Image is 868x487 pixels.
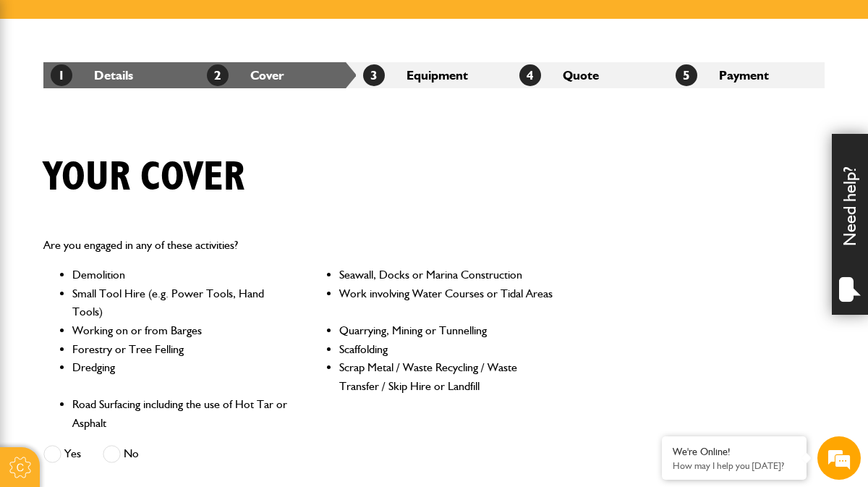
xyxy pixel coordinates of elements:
[43,236,557,255] p: Are you engaged in any of these activities?
[19,219,264,251] input: Enter your phone number
[19,262,264,368] textarea: Type your message and hit 'Enter'
[43,153,244,202] h1: Your cover
[673,446,796,458] div: We're Online!
[363,64,385,86] span: 3
[339,358,558,395] li: Scrap Metal / Waste Recycling / Waste Transfer / Skip Hire or Landfill
[19,134,264,166] input: Enter your last name
[668,62,825,88] li: Payment
[72,340,291,359] li: Forestry or Tree Felling
[200,62,356,88] li: Cover
[103,445,139,463] label: No
[43,445,81,463] label: Yes
[72,358,291,395] li: Dredging
[207,64,229,86] span: 2
[72,266,291,284] li: Demolition
[72,321,291,340] li: Working on or from Barges
[197,380,263,399] em: Start Chat
[512,62,668,88] li: Quote
[72,395,291,432] li: Road Surfacing including the use of Hot Tar or Asphalt
[19,177,264,208] input: Enter your email address
[72,284,291,321] li: Small Tool Hire (e.g. Power Tools, Hand Tools)
[339,284,558,321] li: Work involving Water Courses or Tidal Areas
[237,7,272,42] div: Minimize live chat window
[51,67,133,82] a: 1Details
[673,460,796,471] p: How may I help you today?
[676,64,697,86] span: 5
[339,266,558,284] li: Seawall, Docks or Marina Construction
[519,64,541,86] span: 4
[356,62,512,88] li: Equipment
[75,81,243,100] div: Chat with us now
[832,134,868,315] div: Need help?
[339,340,558,359] li: Scaffolding
[25,80,61,101] img: d_20077148190_company_1631870298795_20077148190
[339,321,558,340] li: Quarrying, Mining or Tunnelling
[51,64,72,86] span: 1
